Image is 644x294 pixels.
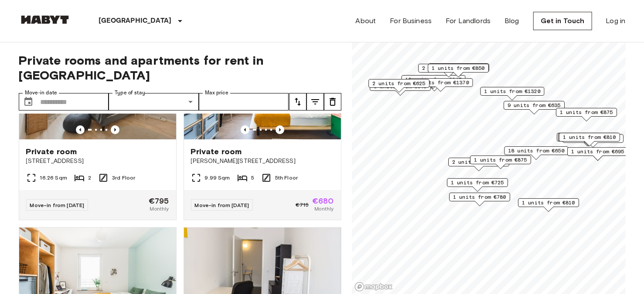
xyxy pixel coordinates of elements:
[356,16,376,26] a: About
[149,197,169,205] span: €795
[571,148,624,156] span: 1 units from €695
[19,53,341,83] span: Private rooms and apartments for rent in [GEOGRAPHIC_DATA]
[19,15,71,24] img: Habyt
[115,89,145,97] label: Type of stay
[453,193,506,201] span: 1 units from €780
[150,205,169,213] span: Monthly
[26,146,77,157] span: Private room
[562,134,624,148] div: Map marker
[504,16,519,26] a: Blog
[191,157,334,166] span: [PERSON_NAME][STREET_ADDRESS]
[30,202,85,208] span: Move-in from [DATE]
[251,174,254,182] span: 5
[40,174,67,182] span: 16.26 Sqm
[533,12,592,30] a: Get in Touch
[275,174,298,182] span: 5th Floor
[567,147,628,161] div: Map marker
[480,87,544,100] div: Map marker
[324,93,341,111] button: tune
[452,158,505,166] span: 2 units from €865
[428,63,489,77] div: Map marker
[556,108,617,121] div: Map marker
[76,125,85,134] button: Previous image
[289,93,307,111] button: tune
[205,89,228,97] label: Max price
[307,93,324,111] button: tune
[191,146,242,157] span: Private room
[504,101,565,114] div: Map marker
[563,133,616,141] span: 1 units from €810
[508,101,561,109] span: 9 units from €635
[401,75,465,89] div: Map marker
[447,178,508,192] div: Map marker
[184,34,341,220] a: Marketing picture of unit DE-01-08-020-03QPrevious imagePrevious imagePrivate room[PERSON_NAME][S...
[449,193,510,206] div: Map marker
[195,202,249,208] span: Move-in from [DATE]
[446,16,491,26] a: For Landlords
[504,146,568,160] div: Map marker
[518,198,579,212] div: Map marker
[368,79,429,93] div: Map marker
[412,79,469,86] span: 1 units from €1370
[522,199,575,207] span: 1 units from €810
[428,64,489,77] div: Map marker
[508,147,564,155] span: 18 units from €650
[88,174,91,182] span: 2
[474,156,527,164] span: 1 units from €875
[432,64,485,72] span: 1 units from €850
[558,133,619,146] div: Map marker
[372,80,426,87] span: 2 units from €625
[405,76,461,83] span: 12 units from €645
[451,179,504,187] span: 1 units from €725
[409,78,473,92] div: Map marker
[557,133,618,146] div: Map marker
[390,16,432,26] a: For Business
[606,16,626,26] a: Log in
[205,174,230,182] span: 9.99 Sqm
[111,125,119,134] button: Previous image
[418,64,479,77] div: Map marker
[422,64,475,72] span: 2 units from €655
[241,125,249,134] button: Previous image
[20,93,37,111] button: Choose date
[19,34,177,220] a: Marketing picture of unit DE-01-078-004-02HPrevious imagePrevious imagePrivate room[STREET_ADDRES...
[448,158,509,171] div: Map marker
[312,197,334,205] span: €680
[26,157,169,166] span: [STREET_ADDRESS]
[112,174,135,182] span: 3rd Floor
[25,89,57,97] label: Move-in date
[296,201,309,209] span: €715
[99,16,172,26] p: [GEOGRAPHIC_DATA]
[314,205,334,213] span: Monthly
[560,108,613,116] span: 1 units from €875
[354,282,393,292] a: Mapbox logo
[484,87,540,95] span: 1 units from €1320
[470,156,531,169] div: Map marker
[559,133,620,146] div: Map marker
[276,125,284,134] button: Previous image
